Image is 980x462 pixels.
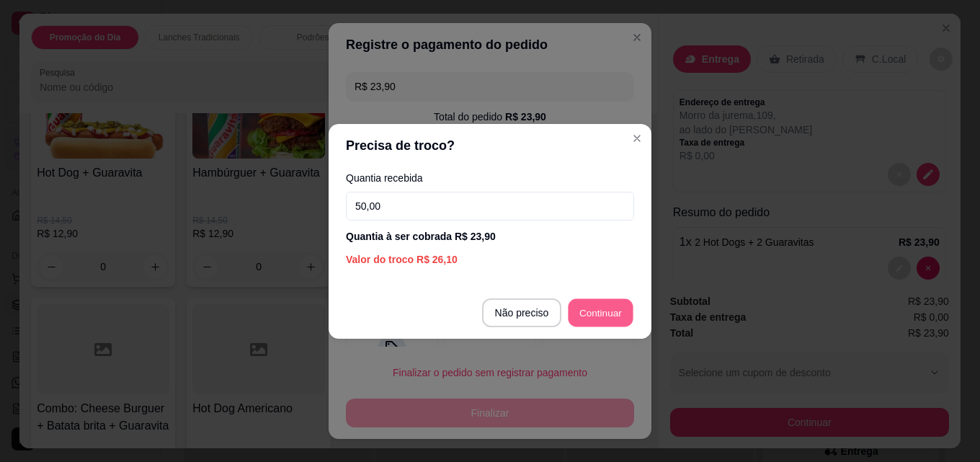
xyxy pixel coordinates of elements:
label: Quantia recebida [346,173,634,183]
button: Não preciso [482,298,562,327]
button: Close [625,127,649,150]
header: Precisa de troco? [329,124,651,167]
div: Quantia à ser cobrada R$ 23,90 [346,229,634,244]
div: Valor do troco R$ 26,10 [346,252,634,267]
button: Continuar [569,298,633,326]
